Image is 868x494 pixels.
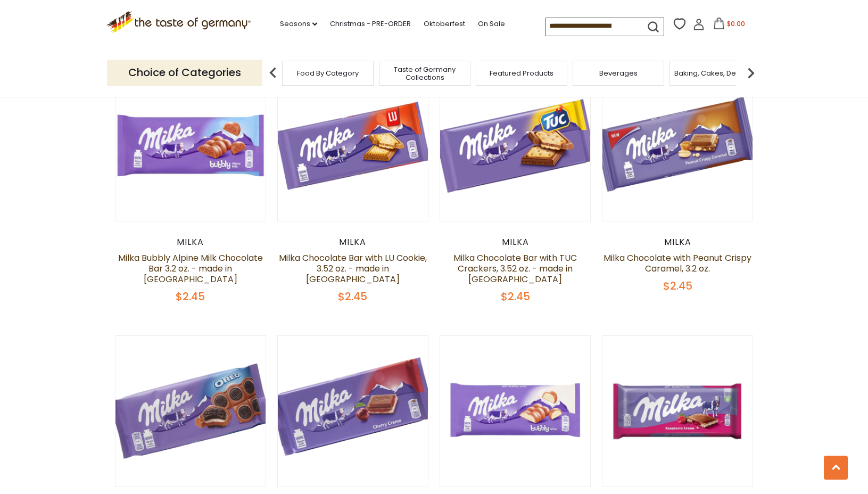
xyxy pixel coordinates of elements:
a: Food By Category [297,69,359,77]
p: Choice of Categories [107,60,262,86]
a: Milka Chocolate with Peanut Crispy Caramel, 3.2 oz. [604,252,751,275]
img: Milka [115,336,266,487]
img: next arrow [740,62,762,84]
div: Milka [602,237,754,248]
img: Milka [440,70,591,221]
div: Milka [115,237,267,248]
a: Christmas - PRE-ORDER [330,18,411,30]
img: Milka [115,70,266,221]
a: Milka Bubbly Alpine Milk Chocolate Bar 3.2 oz. - made in [GEOGRAPHIC_DATA] [118,252,263,285]
a: Taste of Germany Collections [382,65,467,81]
a: Oktoberfest [424,18,465,30]
a: Beverages [599,69,638,77]
span: $2.45 [338,289,367,304]
button: $0.00 [707,18,752,34]
a: Baking, Cakes, Desserts [674,69,757,77]
a: Seasons [280,18,317,30]
a: Milka Chocolate Bar with TUC Crackers, 3.52 oz. - made in [GEOGRAPHIC_DATA] [453,252,577,285]
span: $0.00 [727,19,745,28]
img: previous arrow [262,62,284,84]
span: $2.45 [501,289,530,304]
div: Milka [277,237,429,248]
span: $2.45 [176,289,205,304]
img: Milka [602,70,753,221]
img: Milka [278,336,428,487]
img: Milka [602,336,753,487]
img: Milka [278,70,428,221]
span: $2.45 [663,278,692,293]
img: Milka [440,336,591,487]
a: Featured Products [490,69,553,77]
a: On Sale [478,18,505,30]
a: Milka Chocolate Bar with LU Cookie, 3.52 oz. - made in [GEOGRAPHIC_DATA] [279,252,427,285]
div: Milka [440,237,591,248]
